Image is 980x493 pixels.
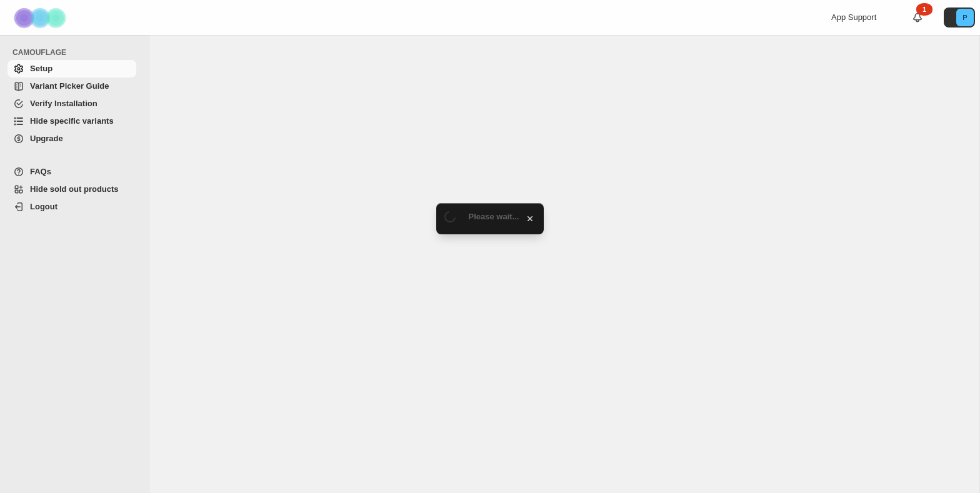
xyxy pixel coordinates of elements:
a: Upgrade [7,130,136,147]
a: Setup [7,60,136,77]
span: Logout [30,202,57,211]
span: Variant Picker Guide [30,81,109,91]
span: Upgrade [30,134,63,143]
a: Variant Picker Guide [7,77,136,95]
span: Setup [30,64,52,73]
a: Verify Installation [7,95,136,112]
span: Avatar with initials P [956,9,974,26]
a: Hide specific variants [7,112,136,130]
a: Logout [7,198,136,216]
text: P [962,14,967,21]
a: FAQs [7,163,136,181]
span: Verify Installation [30,99,97,108]
a: Hide sold out products [7,181,136,198]
span: Please wait... [469,212,519,221]
button: Avatar with initials P [944,7,975,27]
span: Hide specific variants [30,116,114,126]
span: Hide sold out products [30,184,119,194]
div: 1 [916,3,932,16]
span: App Support [831,12,876,22]
a: 1 [911,11,924,24]
img: Camouflage [10,1,72,35]
span: CAMOUFLAGE [12,47,141,57]
span: FAQs [30,167,51,176]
